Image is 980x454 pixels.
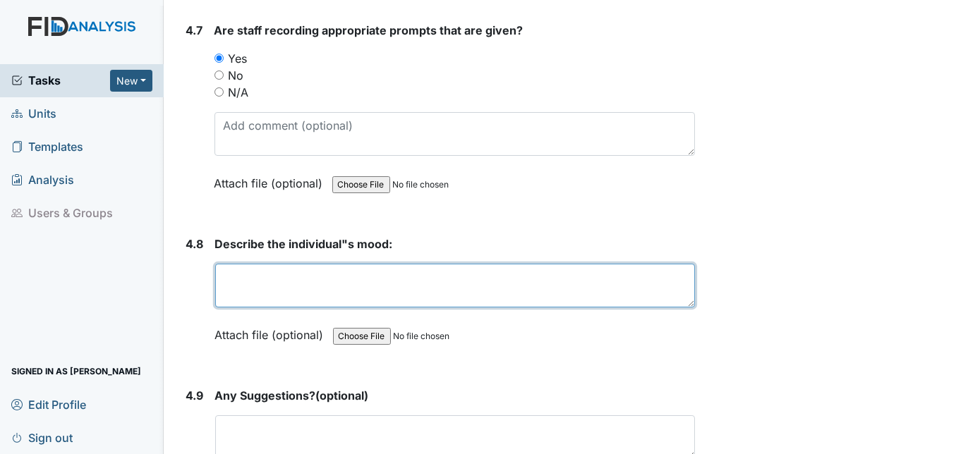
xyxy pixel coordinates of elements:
a: Tasks [11,72,110,89]
label: Attach file (optional) [215,319,329,343]
span: Describe the individual"s mood: [215,237,393,251]
span: Signed in as [PERSON_NAME] [11,360,141,382]
input: No [214,70,224,80]
span: Units [11,103,56,125]
span: Are staff recording appropriate prompts that are given? [214,23,524,37]
label: Attach file (optional) [214,167,329,192]
input: N/A [214,87,224,97]
label: N/A [229,84,249,101]
span: Sign out [11,427,73,448]
label: No [229,67,244,84]
input: Yes [214,54,224,63]
strong: (optional) [215,387,696,404]
label: 4.9 [186,387,204,404]
span: Templates [11,136,83,158]
label: Yes [229,50,248,67]
label: 4.8 [186,235,204,252]
span: Any Suggestions? [215,388,316,403]
span: Edit Profile [11,393,86,415]
button: New [110,70,152,92]
span: Analysis [11,169,74,191]
label: 4.7 [186,22,203,39]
